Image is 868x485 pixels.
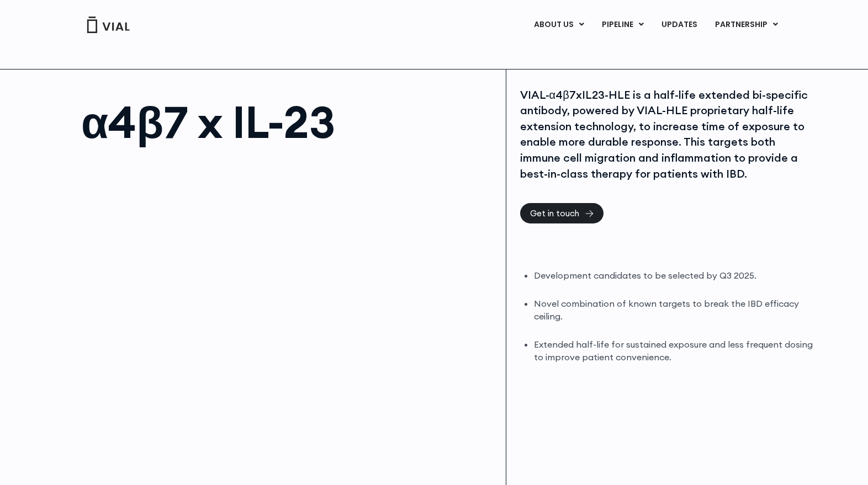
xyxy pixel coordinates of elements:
div: VIAL-α4β7xIL23-HLE is a half-life extended bi-specific antibody, powered by VIAL-HLE proprietary ... [520,87,815,182]
a: PIPELINEMenu Toggle [593,15,652,34]
span: Get in touch [530,209,579,217]
li: Development candidates to be selected by Q3 2025. [534,269,815,282]
a: ABOUT USMenu Toggle [525,15,592,34]
a: PARTNERSHIPMenu Toggle [706,15,787,34]
img: Vial Logo [86,17,130,33]
li: Extended half-life for sustained exposure and less frequent dosing to improve patient convenience. [534,338,815,364]
a: Get in touch [520,203,604,223]
a: UPDATES [653,15,706,34]
li: Novel combination of known targets to break the IBD efficacy ceiling. [534,297,815,323]
h1: α4β7 x IL-23 [81,100,495,144]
